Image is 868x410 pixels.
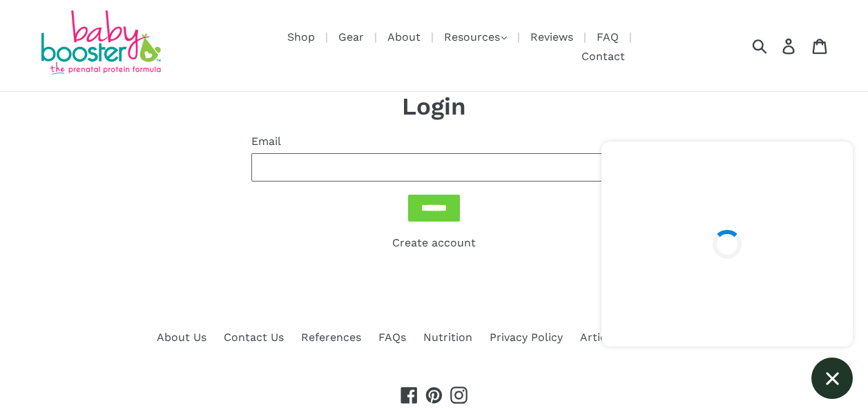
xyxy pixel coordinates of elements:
[490,331,563,344] a: Privacy Policy
[224,331,284,344] a: Contact Us
[423,331,472,344] a: Nutrition
[331,28,371,46] a: Gear
[157,331,206,344] a: About Us
[251,133,617,150] label: Email
[757,30,795,61] input: Search
[392,236,476,249] a: Create account
[575,48,632,65] a: Contact
[280,28,322,46] a: Shop
[251,92,617,121] h1: Login
[580,331,621,344] a: Articles
[380,28,427,46] a: About
[301,331,361,344] a: References
[38,10,162,77] img: Baby Booster Prenatal Protein Supplements
[597,141,857,399] inbox-online-store-chat: Shopify online store chat
[523,28,580,46] a: Reviews
[437,27,514,48] button: Resources
[378,331,406,344] a: FAQs
[590,28,626,46] a: FAQ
